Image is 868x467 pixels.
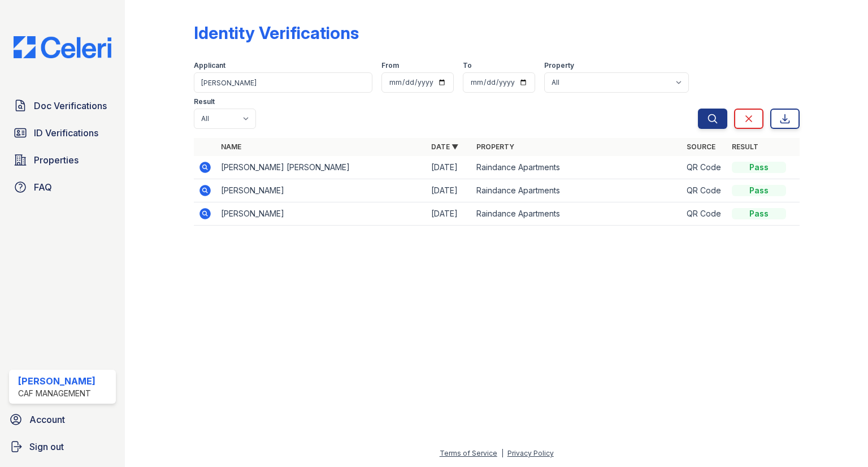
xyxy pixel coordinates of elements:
a: Doc Verifications [9,94,116,117]
td: [PERSON_NAME] [216,202,427,226]
label: From [381,61,399,70]
td: [PERSON_NAME] [PERSON_NAME] [216,156,427,179]
span: Doc Verifications [34,99,107,113]
a: Terms of Service [440,449,497,457]
a: Property [476,142,514,151]
a: FAQ [9,176,116,198]
label: Applicant [194,61,225,70]
label: To [463,61,472,70]
a: Sign out [5,435,120,458]
label: Result [194,97,215,106]
td: Raindance Apartments [472,179,682,202]
a: Source [687,142,715,151]
div: [PERSON_NAME] [18,374,96,388]
a: Privacy Policy [507,449,554,457]
div: CAF Management [18,388,96,399]
span: Sign out [29,440,64,453]
div: Pass [732,185,786,196]
td: Raindance Apartments [472,202,682,226]
a: Result [732,142,758,151]
div: Pass [732,208,786,219]
span: Properties [34,153,79,167]
label: Property [544,61,574,70]
a: ID Verifications [9,122,116,144]
span: FAQ [34,180,52,194]
div: | [501,449,504,457]
input: Search by name or phone number [194,72,372,93]
td: Raindance Apartments [472,156,682,179]
a: Properties [9,149,116,171]
td: QR Code [682,156,727,179]
td: QR Code [682,202,727,226]
td: QR Code [682,179,727,202]
a: Account [5,408,120,431]
a: Date ▼ [431,142,458,151]
div: Identity Verifications [194,23,359,43]
span: Account [29,413,65,426]
td: [DATE] [427,179,472,202]
td: [DATE] [427,202,472,226]
td: [DATE] [427,156,472,179]
a: Name [221,142,241,151]
span: ID Verifications [34,126,98,140]
td: [PERSON_NAME] [216,179,427,202]
div: Pass [732,162,786,173]
img: CE_Logo_Blue-a8612792a0a2168367f1c8372b55b34899dd931a85d93a1a3d3e32e68fde9ad4.png [5,36,120,58]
